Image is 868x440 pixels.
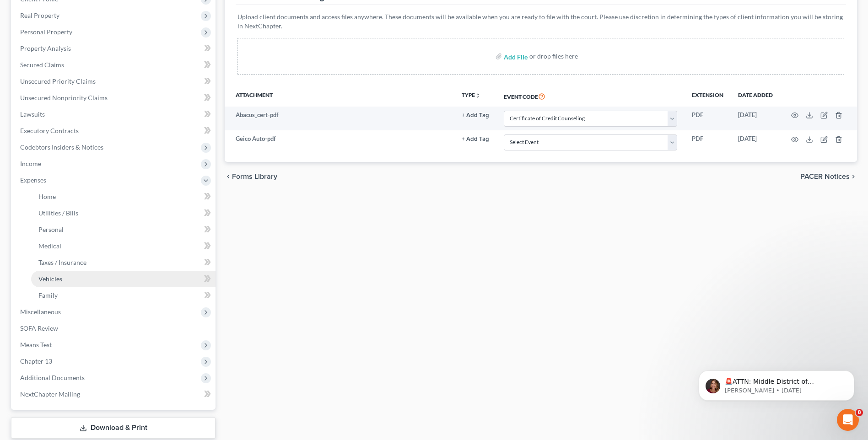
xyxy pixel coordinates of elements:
[20,77,96,85] span: Unsecured Priority Claims
[13,73,216,90] a: Unsecured Priority Claims
[38,275,62,283] span: Vehicles
[232,173,277,180] span: Forms Library
[731,86,780,107] th: Date added
[31,271,216,287] a: Vehicles
[800,173,850,180] span: PACER Notices
[31,287,216,304] a: Family
[38,242,61,250] span: Medical
[731,107,780,130] td: [DATE]
[20,176,46,184] span: Expenses
[13,106,216,123] a: Lawsuits
[20,308,61,316] span: Miscellaneous
[20,127,79,134] span: Executory Contracts
[225,173,232,180] i: chevron_left
[13,320,216,337] a: SOFA Review
[225,86,454,107] th: Attachment
[529,52,578,61] div: or drop files here
[31,254,216,271] a: Taxes / Insurance
[38,225,64,233] span: Personal
[20,357,52,365] span: Chapter 13
[225,107,454,130] td: Abacus_cert-pdf
[20,11,59,19] span: Real Property
[31,238,216,254] a: Medical
[800,173,857,180] button: PACER Notices chevron_right
[731,130,780,154] td: [DATE]
[38,291,58,299] span: Family
[13,90,216,106] a: Unsecured Nonpriority Claims
[685,86,731,107] th: Extension
[685,107,731,130] td: PDF
[462,113,489,118] button: + Add Tag
[837,409,859,431] iframe: Intercom live chat
[38,258,86,266] span: Taxes / Insurance
[20,374,85,381] span: Additional Documents
[31,188,216,205] a: Home
[225,173,277,180] button: chevron_left Forms Library
[496,86,685,107] th: Event Code
[38,193,56,200] span: Home
[20,94,108,102] span: Unsecured Nonpriority Claims
[850,173,857,180] i: chevron_right
[20,341,52,349] span: Means Test
[20,44,71,52] span: Property Analysis
[475,93,480,98] i: unfold_more
[13,57,216,73] a: Secured Claims
[31,205,216,221] a: Utilities / Bills
[462,111,489,119] a: + Add Tag
[685,130,731,154] td: PDF
[20,324,58,332] span: SOFA Review
[20,160,41,167] span: Income
[13,386,216,402] a: NextChapter Mailing
[20,390,80,398] span: NextChapter Mailing
[38,209,78,217] span: Utilities / Bills
[685,351,868,415] iframe: Intercom notifications message
[462,92,480,98] button: TYPEunfold_more
[462,134,489,143] a: + Add Tag
[20,143,103,151] span: Codebtors Insiders & Notices
[856,409,863,416] span: 8
[20,110,45,118] span: Lawsuits
[20,28,72,36] span: Personal Property
[237,12,844,31] p: Upload client documents and access files anywhere. These documents will be available when you are...
[13,40,216,57] a: Property Analysis
[31,221,216,238] a: Personal
[11,417,216,439] a: Download & Print
[462,136,489,142] button: + Add Tag
[225,130,454,154] td: Geico Auto-pdf
[20,61,64,69] span: Secured Claims
[13,123,216,139] a: Executory Contracts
